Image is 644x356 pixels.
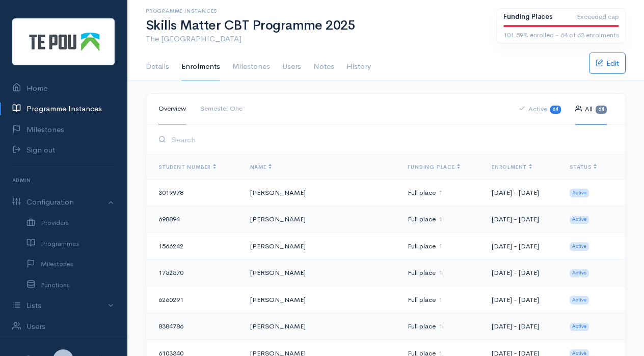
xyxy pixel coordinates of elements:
[439,215,442,223] span: 1
[200,93,243,124] a: Semester One
[570,323,589,331] span: Active
[169,129,613,150] input: Search
[146,53,169,81] a: Details
[399,286,484,313] td: Full place
[250,164,272,170] span: Name
[146,286,242,313] td: 6260291
[146,33,485,45] p: The [GEOGRAPHIC_DATA]
[484,313,561,340] td: [DATE] - [DATE]
[399,313,484,340] td: Full place
[146,8,485,14] h6: Programme Instances
[598,106,604,112] b: 64
[181,53,220,81] a: Enrolments
[242,206,400,233] td: [PERSON_NAME]
[439,268,442,277] span: 1
[146,206,242,233] td: 698894
[242,313,400,340] td: [PERSON_NAME]
[346,53,371,81] a: History
[492,164,532,170] span: Enrolment
[242,233,400,260] td: [PERSON_NAME]
[589,53,626,74] a: Edit
[12,18,115,65] img: Te Pou
[439,242,442,250] span: 1
[439,322,442,330] span: 1
[484,233,561,260] td: [DATE] - [DATE]
[146,313,242,340] td: 8384786
[484,206,561,233] td: [DATE] - [DATE]
[503,12,553,21] b: Funding Places
[399,233,484,260] td: Full place
[519,93,561,125] a: Active64
[399,206,484,233] td: Full place
[242,179,400,206] td: [PERSON_NAME]
[242,260,400,287] td: [PERSON_NAME]
[408,164,460,170] span: Funding Place
[399,260,484,287] td: Full place
[282,53,301,81] a: Users
[399,179,484,206] td: Full place
[242,286,400,313] td: [PERSON_NAME]
[158,93,186,124] a: Overview
[484,179,561,206] td: [DATE] - [DATE]
[12,173,115,187] h6: Admin
[484,260,561,287] td: [DATE] - [DATE]
[570,164,597,170] span: Status
[552,106,558,112] b: 64
[146,233,242,260] td: 1566242
[577,12,619,22] span: Exceeded cap
[146,179,242,206] td: 3019978
[484,286,561,313] td: [DATE] - [DATE]
[570,189,589,197] span: Active
[146,260,242,287] td: 1752570
[570,216,589,224] span: Active
[146,18,485,33] h1: Skills Matter CBT Programme 2025
[439,188,442,197] span: 1
[570,269,589,277] span: Active
[570,296,589,304] span: Active
[158,164,216,170] span: Student Number
[232,53,270,81] a: Milestones
[503,30,619,40] div: 101.59% enrolled - 64 of 63 enrolments
[570,242,589,250] span: Active
[439,295,442,304] span: 1
[313,53,334,81] a: Notes
[575,93,607,125] a: All64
